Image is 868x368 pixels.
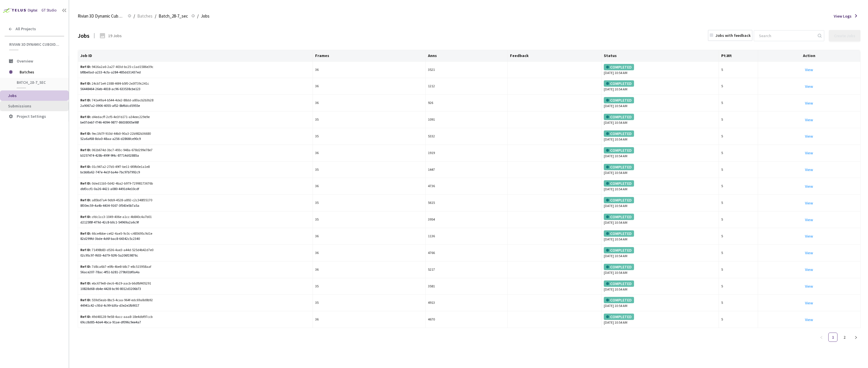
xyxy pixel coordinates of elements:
a: View [805,217,813,222]
div: 71498b83-d536-4ae3-a44d-525d4b42d7e0 [80,247,154,253]
div: [DATE] 10:54 AM [604,147,716,159]
th: Action [758,50,861,62]
div: d2125f8f-479d-42c8-b0c1-54969a2a6c9f [80,220,310,225]
td: 5 [719,295,758,311]
b: Ref ID: [80,298,91,302]
td: 5 [719,245,758,261]
div: COMPLETED [604,80,634,87]
div: 66ce4bbe-ce62-4ae5-9c0c-c485695c9d1e [80,231,154,236]
td: 1091 [426,111,508,128]
td: 5 [719,211,758,228]
div: [DATE] 10:54 AM [604,97,716,109]
a: View [805,100,813,106]
div: 8f30ec59-4a4b-4434-9167-3f543e5b7a5a [80,203,310,208]
div: 02c95c97-f603-4d79-92f6-5a206f19876c [80,253,310,258]
td: 3521 [426,62,508,78]
div: bcbb8a62-747e-4e1f-ba4e-7bc97b7992c9 [80,170,310,175]
td: 5 [719,95,758,111]
div: [DATE] 10:54 AM [604,247,716,259]
td: 36 [313,245,426,261]
div: COMPLETED [604,214,634,220]
div: 559d5eab-8bc5-4caa-964f-edc69a8d8b92 [80,297,154,303]
td: 4670 [426,311,508,328]
td: 5 [719,145,758,162]
b: Ref ID: [80,198,91,202]
a: View [805,284,813,289]
span: Jobs [8,93,17,98]
div: COMPLETED [604,230,634,237]
div: COMPLETED [604,197,634,203]
b: Ref ID: [80,231,91,236]
td: 5 [719,78,758,95]
td: 36 [313,78,426,95]
td: 36 [313,62,426,78]
a: Batches [136,13,154,19]
td: 36 [313,145,426,162]
a: View [805,300,813,306]
span: Submissions [8,103,31,109]
td: 1447 [426,162,508,178]
div: 69cc8d85-4de4-4bca-91ae-df096c9ee4a7 [80,320,310,325]
a: View [805,84,813,89]
b: Ref ID: [80,164,91,169]
td: 5 [719,228,758,245]
div: 56ace207-78ac-4f51-b281-279b01bf0a4a [80,270,310,275]
span: View Logs [834,13,852,19]
li: 1 [828,333,837,342]
td: 35 [313,211,426,228]
div: COMPLETED [604,280,634,287]
b: Ref ID: [80,65,91,69]
a: View [805,250,813,255]
td: 3581 [426,278,508,295]
th: Feedback [508,50,601,62]
li: Next Page [851,333,861,342]
span: Rivian 3D Dynamic Cuboids[2024-25] [9,42,61,47]
a: View [805,184,813,189]
div: [DATE] 10:54 AM [604,197,716,209]
span: Project Settings [17,114,46,119]
b: Ref ID: [80,148,91,152]
div: COMPLETED [604,297,634,303]
td: 5 [719,178,758,195]
div: COMPLETED [604,164,634,170]
a: 2 [840,333,849,342]
div: Jobs [78,31,90,40]
b: Ref ID: [80,314,91,319]
div: [DATE] 10:54 AM [604,214,716,225]
b: Ref ID: [80,248,91,252]
div: d4edacff-2cf5-4e1f-b171-a34eec229e9e [80,114,154,120]
div: b3257474-428b-499f-9f4c-87714d02885a [80,153,310,158]
span: left [820,336,823,339]
a: View [805,134,813,139]
td: 36 [313,228,426,245]
div: 52a6af68-8da0-48aa-a256-d2866fce90c9 [80,136,310,142]
td: 5 [719,162,758,178]
div: ebc679e8-dec6-4b19-aacb-b6dfbf405291 [80,281,154,286]
div: COMPLETED [604,247,634,253]
span: All Projects [16,26,36,31]
b: Ref ID: [80,98,91,102]
li: / [134,13,135,20]
div: COMPLETED [604,130,634,137]
div: [DATE] 10:54 AM [604,297,716,309]
div: 56448464-26eb-4818-ac96-633538cbe123 [80,86,310,92]
th: Frames [313,50,426,62]
li: 2 [840,333,849,342]
button: left [817,333,826,342]
span: Batch_28-7_sec [159,13,188,20]
td: 5 [719,311,758,328]
span: Batch_28-7_sec [17,80,59,85]
td: 35 [313,111,426,128]
button: right [851,333,861,342]
div: 741e49a4-b544-4de2-88dd-a80acb2b3b28 [80,98,154,103]
b: Ref ID: [80,115,91,119]
td: 5 [719,195,758,211]
div: 44941c42-c93d-4c99-b3fa-d3e2e1fb9017 [80,303,310,308]
td: 36 [313,261,426,278]
span: Rivian 3D Dynamic Cuboids[2024-25] [78,13,124,20]
div: [DATE] 10:54 AM [604,130,716,142]
div: cfdc1cc3-1049-406e-a1cc-4b840c4a7b01 [80,214,154,220]
input: Search [755,31,817,41]
span: Overview [17,58,33,64]
div: 01c947a2-27b5-49f7-be11-6f0fb0e1a1e8 [80,164,154,170]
